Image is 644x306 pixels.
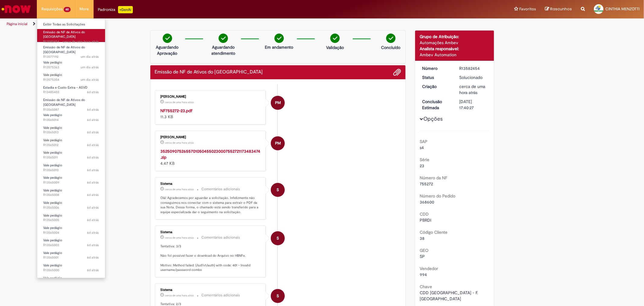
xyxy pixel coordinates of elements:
[202,187,240,192] small: Comentários adicionais
[420,175,447,181] b: Número da NF
[37,44,105,57] a: Aberto R13577192 : Emissão de NF de Ativos do ASVD
[275,136,281,151] span: PM
[418,99,455,111] dt: Conclusão Estimada
[87,205,99,210] span: 6d atrás
[43,30,85,39] span: Emissão de NF de Ativos do [GEOGRAPHIC_DATA]
[81,65,99,70] span: um dia atrás
[87,168,99,172] span: 6d atrás
[420,236,425,241] span: 38
[7,21,27,26] a: Página inicial
[87,193,99,197] span: 6d atrás
[43,45,85,54] span: Emissão de NF de Ativos do [GEOGRAPHIC_DATA]
[326,44,344,50] p: Validação
[87,243,99,247] time: 25/09/2025 07:37:25
[420,290,479,301] span: CDD [GEOGRAPHIC_DATA] - F. [GEOGRAPHIC_DATA]
[80,6,89,12] span: More
[118,6,133,13] p: +GenAi
[43,54,99,59] span: R13577192
[5,18,425,30] ul: Trilhas de página
[37,187,105,198] a: Aberto R13565008 : Vale pedágio
[43,175,62,180] span: Vale pedágio
[420,145,424,150] span: s4
[418,65,455,71] dt: Número
[81,65,99,70] time: 29/09/2025 09:33:48
[420,46,489,52] div: Analista responsável:
[37,59,105,70] a: Aberto R13575363 : Vale pedágio
[420,157,429,162] b: Série
[161,135,261,139] div: [PERSON_NAME]
[219,34,228,43] img: check-circle-green.png
[420,163,424,168] span: 23
[163,34,172,43] img: check-circle-green.png
[420,139,428,144] b: SAP
[62,39,99,44] span: cerca de uma hora atrás
[420,181,433,187] span: 755272
[420,254,425,259] span: SP
[87,107,99,112] time: 25/09/2025 08:21:58
[87,90,99,94] span: 6d atrás
[165,294,194,297] time: 30/09/2025 15:50:38
[155,70,263,75] h2: Emissão de NF de Ativos do ASVD Histórico de tíquete
[271,231,285,245] div: System
[165,236,194,239] time: 30/09/2025 15:51:49
[43,113,62,117] span: Vale pedágio
[43,107,99,112] span: R13565087
[165,187,194,191] span: cerca de uma hora atrás
[87,268,99,272] span: 6d atrás
[37,97,105,110] a: Aberto R13565087 : Emissão de NF de Ativos do ASVD
[37,29,105,42] a: Aberto R13582454 : Emissão de NF de Ativos do ASVD
[393,68,401,76] button: Adicionar anexos
[43,130,99,135] span: R13565013
[165,141,194,145] time: 30/09/2025 15:54:58
[161,108,261,120] div: 11.3 KB
[161,148,261,160] a: 35250907526557010504550230007552721173483474.zip
[275,96,281,110] span: PM
[43,230,99,235] span: R13565004
[87,130,99,135] time: 25/09/2025 07:41:31
[43,193,99,197] span: R13565008
[271,136,285,150] div: Paola Machado
[459,65,487,71] div: R13582454
[87,180,99,185] time: 25/09/2025 07:39:30
[37,18,105,278] ul: Requisições
[271,289,285,303] div: System
[459,74,487,80] div: Solucionado
[43,98,85,107] span: Emissão de NF de Ativos do [GEOGRAPHIC_DATA]
[81,77,99,82] span: um dia atrás
[43,163,62,168] span: Vale pedágio
[420,193,455,199] b: Número do Pedido
[43,251,62,255] span: Vale pedágio
[550,6,572,12] span: Rascunhos
[459,84,485,95] time: 30/09/2025 15:40:24
[87,118,99,122] time: 25/09/2025 07:41:57
[87,230,99,235] time: 25/09/2025 07:37:50
[87,255,99,260] span: 6d atrás
[43,73,62,77] span: Vale pedágio
[81,54,99,59] time: 29/09/2025 14:19:14
[64,7,71,12] span: 60
[420,248,428,253] b: GEO
[37,149,105,161] a: Aberto R13565011 : Vale pedágio
[43,255,99,260] span: R13565001
[43,268,99,273] span: R13565000
[459,99,487,111] div: [DATE] 17:40:27
[386,34,396,43] img: check-circle-green.png
[165,100,194,104] time: 30/09/2025 15:54:58
[265,44,293,50] p: Em andamento
[87,90,99,94] time: 25/09/2025 13:15:55
[420,229,447,235] b: Código Cliente
[43,180,99,185] span: R13565009
[418,83,455,90] dt: Criação
[37,21,105,28] a: Exibir Todas as Solicitações
[87,205,99,210] time: 25/09/2025 07:38:39
[43,39,99,44] span: R13582454
[330,34,340,43] img: check-circle-green.png
[420,40,489,46] div: Automações Ambev
[87,218,99,222] time: 25/09/2025 07:38:15
[37,200,105,211] a: Aberto R13565006 : Vale pedágio
[161,108,193,113] a: NF755272-23.pdf
[37,125,105,136] a: Aberto R13565013 : Vale pedágio
[202,235,240,240] small: Comentários adicionais
[161,148,261,166] div: 4.47 KB
[87,255,99,260] time: 25/09/2025 07:36:59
